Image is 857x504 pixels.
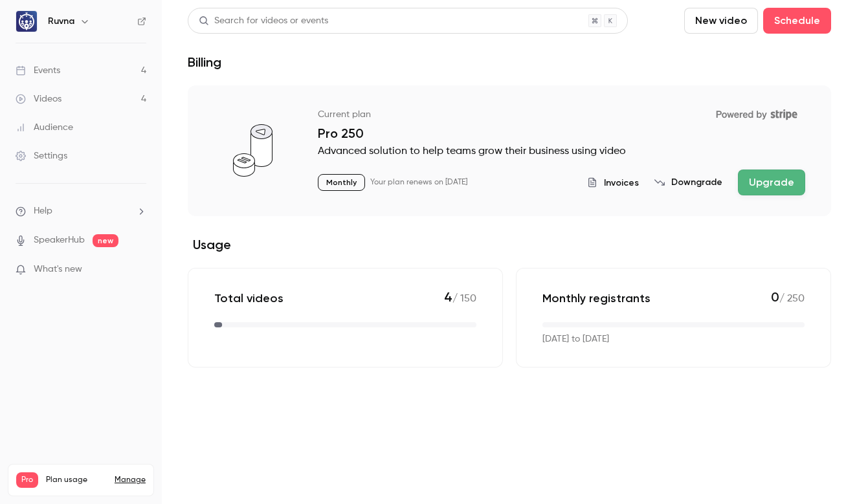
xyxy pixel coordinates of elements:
[188,237,831,252] h2: Usage
[188,54,221,70] h1: Billing
[771,289,779,305] span: 0
[48,15,74,28] h6: Ruvna
[318,174,365,191] p: Monthly
[318,108,371,121] p: Current plan
[738,170,805,195] button: Upgrade
[16,204,146,218] li: help-dropdown-opener
[542,333,609,346] p: [DATE] to [DATE]
[604,176,639,190] span: Invoices
[115,475,146,485] a: Manage
[16,64,60,77] div: Events
[214,290,284,306] p: Total videos
[199,14,328,28] div: Search for videos or events
[34,263,82,276] span: What's new
[771,289,805,307] p: / 250
[318,126,805,141] p: Pro 250
[16,472,38,488] span: Pro
[763,8,831,34] button: Schedule
[654,176,722,189] button: Downgrade
[16,11,37,32] img: Ruvna
[16,149,67,162] div: Settings
[370,177,467,188] p: Your plan renews on [DATE]
[34,204,52,218] span: Help
[444,289,452,305] span: 4
[16,93,61,105] div: Videos
[16,121,73,134] div: Audience
[46,475,107,485] span: Plan usage
[318,144,805,159] p: Advanced solution to help teams grow their business using video
[587,176,639,190] button: Invoices
[188,85,831,367] section: billing
[684,8,758,34] button: New video
[34,234,85,247] a: SpeakerHub
[93,234,118,247] span: new
[542,290,651,306] p: Monthly registrants
[444,289,476,307] p: / 150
